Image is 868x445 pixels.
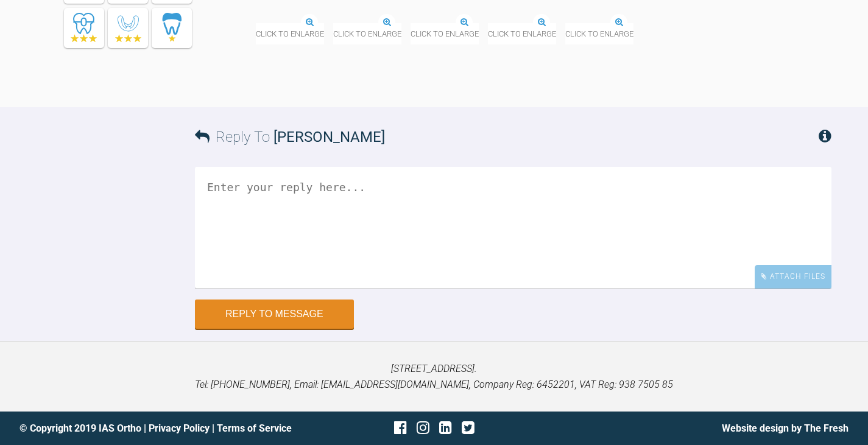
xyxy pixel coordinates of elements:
[19,361,849,392] p: [STREET_ADDRESS]. Tel: [PHONE_NUMBER], Email: [EMAIL_ADDRESS][DOMAIN_NAME], Company Reg: 6452201,...
[755,265,831,289] div: Attach Files
[149,422,210,434] a: Privacy Policy
[217,422,292,434] a: Terms of Service
[488,23,556,44] span: Click to enlarge
[565,23,633,44] span: Click to enlarge
[273,128,385,145] span: [PERSON_NAME]
[256,23,324,44] span: Click to enlarge
[722,422,849,434] a: Website design by The Fresh
[19,421,296,436] div: © Copyright 2019 IAS Ortho | |
[195,125,385,149] h3: Reply To
[195,300,354,329] button: Reply to Message
[333,23,401,44] span: Click to enlarge
[411,23,479,44] span: Click to enlarge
